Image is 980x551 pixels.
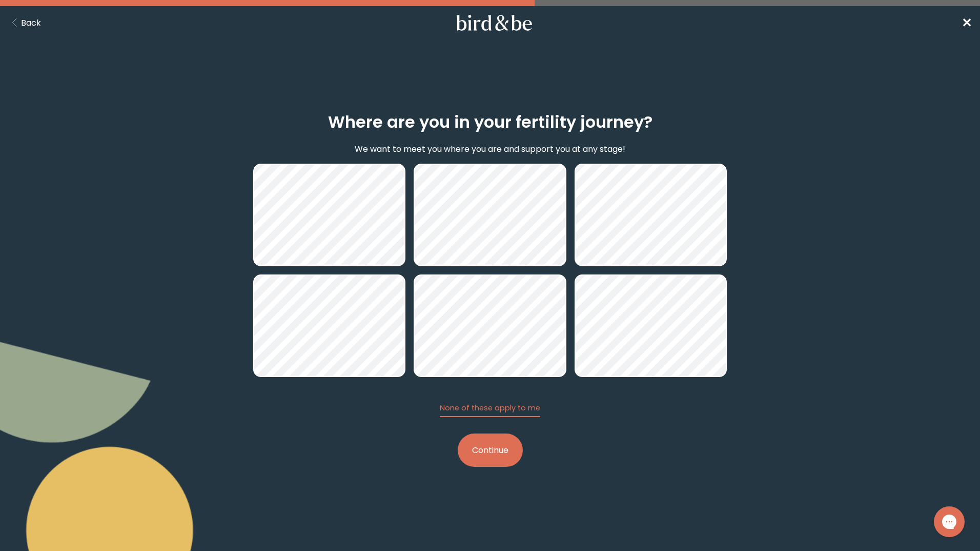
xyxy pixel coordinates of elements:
[962,14,972,32] a: ✕
[929,503,970,541] iframe: Gorgias live chat messenger
[8,16,41,29] button: Back Button
[962,14,972,31] span: ✕
[328,110,652,134] h2: Where are you in your fertility journey?
[440,403,540,417] button: None of these apply to me
[458,434,523,467] button: Continue
[355,143,625,155] p: We want to meet you where you are and support you at any stage!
